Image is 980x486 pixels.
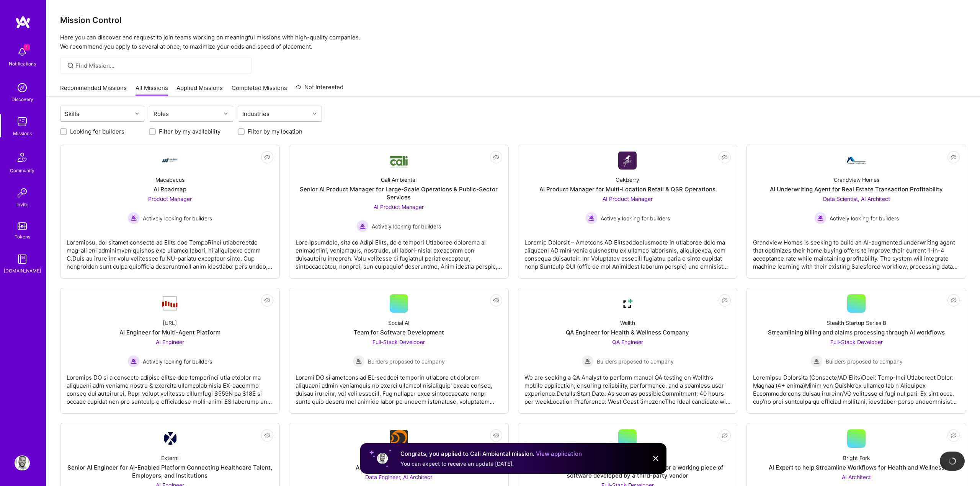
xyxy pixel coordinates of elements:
[67,151,273,272] a: Company LogoMacabacusAI RoadmapProduct Manager Actively looking for buildersActively looking for ...
[753,151,960,272] a: Company LogoGrandview HomesAI Underwriting Agent for Real Estate Transaction ProfitabilityData Sc...
[232,84,287,96] a: Completed Missions
[376,452,389,465] img: User profile
[381,176,416,184] div: Cali Ambiental
[612,339,643,345] span: QA Engineer
[264,154,270,160] i: icon EyeClosed
[368,357,445,365] span: Builders proposed to company
[581,355,594,367] img: Builders proposed to company
[127,355,140,367] img: Actively looking for builders
[296,185,502,201] div: Senior AI Product Manager for Large-Scale Operations & Public-Sector Services
[400,449,582,458] div: Congrats, you applied to Cali Ambiental mission.
[66,61,75,70] i: icon SearchGrey
[296,232,502,271] div: Lore Ipsumdolo, sita co Adipi Elits, do e tempori Utlaboree dolorema al enimadmini, veniamquis, n...
[524,151,731,272] a: Company LogoOakberryAI Product Manager for Multi-Location Retail & QSR OperationsAI Product Manag...
[826,319,886,327] div: Stealth Startup Series B
[143,214,212,222] span: Actively looking for builders
[951,154,957,160] i: icon EyeClosed
[67,232,273,271] div: Loremipsu, dol sitamet consecte ad Elits doe TempoRinci utlaboreetdo mag-ali eni adminimven quisn...
[63,108,81,119] div: Skills
[830,214,899,222] span: Actively looking for builders
[15,114,30,129] img: teamwork
[136,84,168,96] a: All Missions
[826,357,903,365] span: Builders proposed to company
[296,367,502,406] div: Loremi DO si ametcons ad EL-seddoei temporin utlabore et dolorem aliquaeni admin veniamquis no ex...
[18,222,27,230] img: tokens
[753,294,960,407] a: Stealth Startup Series BStreamlining billing and claims processing through AI workflowsFull-Stack...
[536,450,582,457] a: View application
[585,212,598,224] img: Actively looking for builders
[161,151,179,170] img: Company Logo
[493,432,499,439] i: icon EyeClosed
[143,357,212,365] span: Actively looking for builders
[601,214,670,222] span: Actively looking for builders
[9,60,36,68] div: Notifications
[951,297,957,303] i: icon EyeClosed
[154,185,186,193] div: AI Roadmap
[524,367,731,406] div: We are seeking a QA Analyst to perform manual QA testing on Wellth’s mobile application, ensuring...
[539,185,715,193] div: AI Product Manager for Multi-Location Retail & QSR Operations
[524,232,731,271] div: Loremip Dolorsit – Ametcons AD ElitseddoeIusmodte in utlaboree dolo ma aliquaeni AD mini venia qu...
[15,455,30,471] img: User Avatar
[148,196,192,202] span: Product Manager
[296,83,343,96] a: Not Interested
[155,176,185,184] div: Macabacus
[60,15,966,25] h3: Mission Control
[356,220,369,232] img: Actively looking for builders
[618,294,637,313] img: Company Logo
[15,80,30,95] img: discovery
[354,328,444,336] div: Team for Software Development
[135,112,139,116] i: icon Chevron
[313,112,317,116] i: icon Chevron
[264,297,270,303] i: icon EyeClosed
[163,319,177,327] div: [URL]
[70,127,124,135] label: Looking for builders
[67,367,273,406] div: Loremips DO si a consecte adipisc elitse doe temporinci utla etdolor ma aliquaeni adm veniamq nos...
[524,294,731,407] a: Company LogoWellthQA Engineer for Health & Wellness CompanyQA Engineer Builders proposed to compa...
[152,108,171,119] div: Roles
[770,185,943,193] div: AI Underwriting Agent for Real Estate Transaction Profitability
[372,339,425,345] span: Full-Stack Developer
[159,127,220,135] label: Filter by my availability
[722,154,728,160] i: icon EyeClosed
[753,367,960,406] div: Loremipsu Dolorsita (Consecte/AD Elits)Doei: Temp-Inci Utlaboreet Dolor: Magnaa (4+ enima)Minim v...
[296,294,502,407] a: Social AITeam for Software DevelopmentFull-Stack Developer Builders proposed to companyBuilders p...
[722,432,728,439] i: icon EyeClosed
[75,62,246,70] input: Find Mission...
[13,148,31,166] img: Community
[618,152,637,170] img: Company Logo
[15,15,31,29] img: logo
[163,432,176,445] img: Company Logo
[4,267,41,275] div: [DOMAIN_NAME]
[768,328,945,336] div: Streamlining billing and claims processing through AI workflows
[390,153,408,168] img: Company Logo
[597,357,674,365] span: Builders proposed to company
[296,151,502,272] a: Company LogoCali AmbientalSenior AI Product Manager for Large-Scale Operations & Public-Sector Se...
[810,355,823,367] img: Builders proposed to company
[15,44,30,60] img: bell
[493,154,499,160] i: icon EyeClosed
[753,232,960,271] div: Grandview Homes is seeking to build an AI-augmented underwriting agent that optimizes their home ...
[388,319,410,327] div: Social AI
[616,176,639,184] div: Oakberry
[248,127,302,135] label: Filter by my location
[161,295,179,311] img: Company Logo
[722,297,728,303] i: icon EyeClosed
[847,157,866,164] img: Company Logo
[830,339,883,345] span: Full-Stack Developer
[13,129,32,137] div: Missions
[374,204,424,210] span: AI Product Manager
[390,430,408,447] img: Company Logo
[224,112,228,116] i: icon Chevron
[240,108,271,119] div: Industries
[493,297,499,303] i: icon EyeClosed
[15,185,30,201] img: Invite
[814,212,826,224] img: Actively looking for builders
[400,460,582,468] div: You can expect to receive an update [DATE].
[353,355,365,367] img: Builders proposed to company
[651,454,660,463] img: Close
[15,251,30,267] img: guide book
[264,432,270,439] i: icon EyeClosed
[13,455,32,471] a: User Avatar
[603,196,653,202] span: AI Product Manager
[60,33,966,51] p: Here you can discover and request to join teams working on meaningful missions with high-quality ...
